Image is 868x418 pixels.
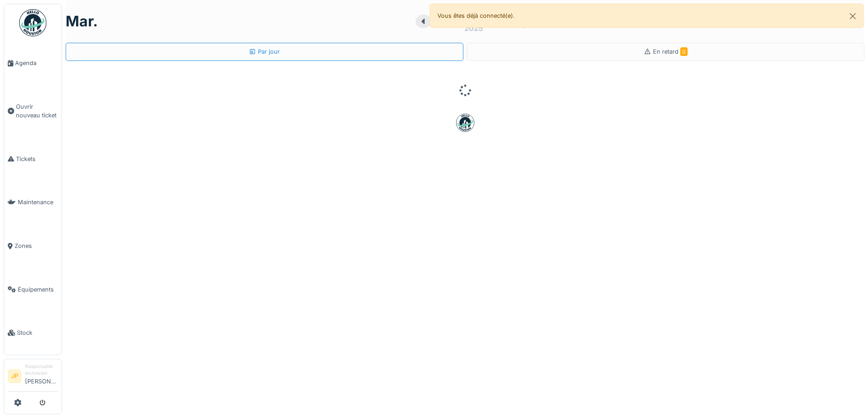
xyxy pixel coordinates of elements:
[4,181,62,224] a: Maintenance
[16,155,58,163] span: Tickets
[249,47,280,56] div: Par jour
[18,285,58,294] span: Équipements
[842,4,863,28] button: Close
[25,363,58,377] div: Responsable technicien
[8,363,58,392] a: JP Responsable technicien[PERSON_NAME]
[4,268,62,312] a: Équipements
[653,48,688,55] span: En retard
[16,102,58,120] span: Ouvrir nouveau ticket
[8,369,21,383] li: JP
[4,311,62,355] a: Stock
[17,328,58,337] span: Stock
[66,13,98,30] h1: mar.
[25,363,58,389] li: [PERSON_NAME]
[15,242,58,250] span: Zones
[19,9,46,36] img: Badge_color-CXgf-gQk.svg
[4,85,62,137] a: Ouvrir nouveau ticket
[680,47,688,56] span: 0
[18,198,58,206] span: Maintenance
[4,41,62,85] a: Agenda
[464,23,483,34] div: 2025
[456,114,474,132] img: badge-BVDL4wpA.svg
[4,137,62,181] a: Tickets
[15,59,58,67] span: Agenda
[4,224,62,268] a: Zones
[430,4,864,28] div: Vous êtes déjà connecté(e).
